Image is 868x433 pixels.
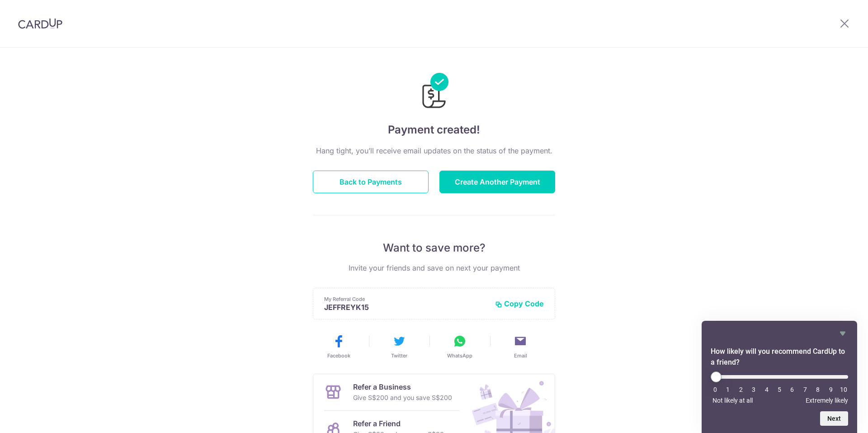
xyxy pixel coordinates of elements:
button: Back to Payments [313,171,429,193]
li: 2 [736,386,745,393]
button: WhatsApp [433,334,486,359]
li: 6 [788,386,797,393]
span: Email [514,352,527,359]
li: 0 [711,386,720,393]
p: Refer a Business [353,381,452,392]
p: Hang tight, you’ll receive email updates on the status of the payment. [313,145,555,156]
p: Give S$200 and you save S$200 [353,392,452,403]
li: 7 [801,386,810,393]
li: 9 [826,386,835,393]
li: 1 [723,386,732,393]
img: CardUp [18,18,62,29]
p: JEFFREYK15 [324,303,488,312]
div: How likely will you recommend CardUp to a friend? Select an option from 0 to 10, with 0 being Not... [711,328,848,426]
span: WhatsApp [447,352,472,359]
span: Twitter [391,352,407,359]
button: Twitter [373,334,426,359]
li: 3 [749,386,758,393]
button: Email [494,334,547,359]
p: Refer a Friend [353,418,444,429]
button: Copy Code [495,299,544,308]
span: Not likely at all [712,397,753,404]
p: Invite your friends and save on next your payment [313,262,555,273]
div: How likely will you recommend CardUp to a friend? Select an option from 0 to 10, with 0 being Not... [711,371,848,404]
li: 10 [839,386,848,393]
span: Extremely likely [806,397,848,404]
li: 4 [762,386,771,393]
button: Next question [820,411,848,426]
p: Want to save more? [313,241,555,255]
li: 5 [775,386,784,393]
button: Facebook [312,334,365,359]
span: Facebook [327,352,350,359]
li: 8 [813,386,822,393]
h2: How likely will you recommend CardUp to a friend? Select an option from 0 to 10, with 0 being Not... [711,346,848,368]
button: Hide survey [837,328,848,339]
button: Create Another Payment [439,171,555,193]
img: Payments [420,73,448,111]
h4: Payment created! [313,122,555,138]
p: My Referral Code [324,295,488,303]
